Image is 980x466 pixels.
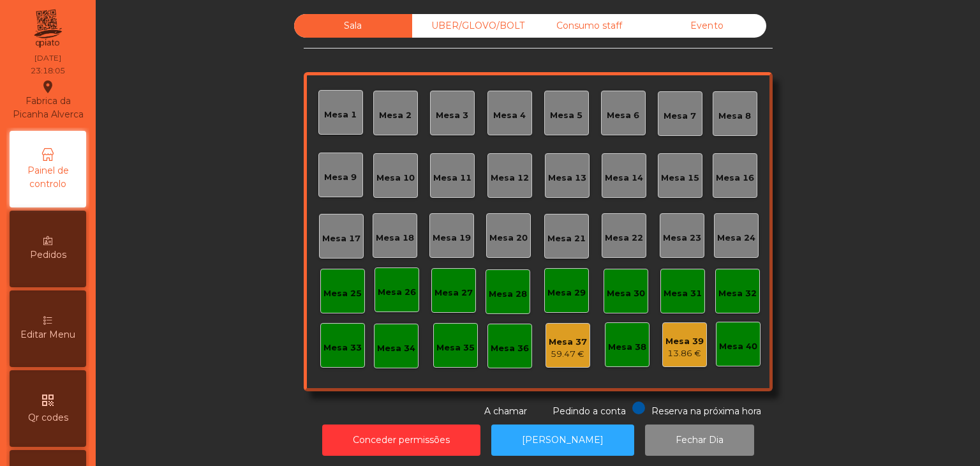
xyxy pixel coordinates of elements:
[30,248,66,262] span: Pedidos
[550,109,583,122] div: Mesa 5
[719,340,757,353] div: Mesa 40
[553,405,626,417] span: Pedindo a conta
[324,109,357,121] div: Mesa 1
[607,287,645,300] div: Mesa 30
[323,342,362,354] div: Mesa 33
[547,232,586,245] div: Mesa 21
[489,232,528,244] div: Mesa 20
[433,172,471,184] div: Mesa 11
[663,232,701,244] div: Mesa 23
[433,232,471,244] div: Mesa 19
[436,342,475,354] div: Mesa 35
[718,110,751,123] div: Mesa 8
[530,14,648,38] div: Consumo staff
[648,14,766,38] div: Evento
[548,172,586,184] div: Mesa 13
[608,341,646,354] div: Mesa 38
[13,164,83,191] span: Painel de controlo
[645,425,754,456] button: Fechar Dia
[484,405,527,417] span: A chamar
[716,172,754,184] div: Mesa 16
[28,411,68,425] span: Qr codes
[491,342,529,355] div: Mesa 36
[34,52,61,64] div: [DATE]
[20,328,75,342] span: Editar Menu
[661,172,699,184] div: Mesa 15
[491,172,529,184] div: Mesa 12
[379,109,412,122] div: Mesa 2
[607,109,639,122] div: Mesa 6
[322,232,360,245] div: Mesa 17
[718,287,757,300] div: Mesa 32
[651,405,761,417] span: Reserva na próxima hora
[491,425,634,456] button: [PERSON_NAME]
[436,109,468,122] div: Mesa 3
[664,110,696,123] div: Mesa 7
[378,286,416,299] div: Mesa 26
[717,232,755,244] div: Mesa 24
[547,287,586,299] div: Mesa 29
[549,348,587,361] div: 59.47 €
[377,342,415,355] div: Mesa 34
[376,172,415,184] div: Mesa 10
[324,171,357,184] div: Mesa 9
[322,425,480,456] button: Conceder permissões
[40,393,56,408] i: qr_code
[489,288,527,301] div: Mesa 28
[665,347,704,360] div: 13.86 €
[665,335,704,348] div: Mesa 39
[294,14,412,38] div: Sala
[434,287,473,299] div: Mesa 27
[493,109,526,122] div: Mesa 4
[412,14,530,38] div: UBER/GLOVO/BOLT
[376,232,414,244] div: Mesa 18
[605,172,643,184] div: Mesa 14
[40,79,56,94] i: location_on
[323,287,362,300] div: Mesa 25
[32,6,63,51] img: qpiato
[664,287,702,300] div: Mesa 31
[31,65,65,77] div: 23:18:05
[605,232,643,244] div: Mesa 22
[549,336,587,349] div: Mesa 37
[10,79,85,121] div: Fabrica da Picanha Alverca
